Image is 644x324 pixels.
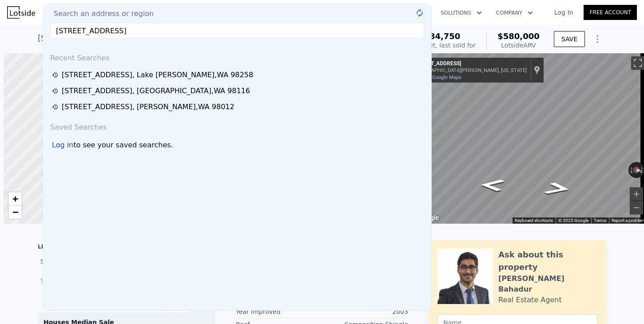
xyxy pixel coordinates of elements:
[322,307,408,316] div: 2003
[469,176,515,194] path: Go North, 87th Ave SE
[38,243,215,252] div: LISTING & SALE HISTORY
[418,32,461,41] span: $184,750
[554,31,585,47] button: SAVE
[12,193,18,204] span: +
[38,32,256,44] div: [STREET_ADDRESS] , Lake [PERSON_NAME] , WA 98258
[7,6,35,19] img: Lotside
[8,205,22,219] a: Zoom out
[73,140,173,150] span: to see your saved searches.
[8,192,22,205] a: Zoom in
[594,218,606,223] a: Terms
[584,5,637,20] a: Free Account
[62,102,235,112] div: [STREET_ADDRESS] , [PERSON_NAME] , WA 98012
[62,86,250,96] div: [STREET_ADDRESS] , [GEOGRAPHIC_DATA] , WA 98116
[12,206,18,217] span: −
[47,115,428,136] div: Saved Searches
[489,5,540,21] button: Company
[62,70,253,80] div: [STREET_ADDRESS] , Lake [PERSON_NAME] , WA 98258
[544,8,584,17] a: Log In
[52,140,73,150] div: Log in
[433,5,489,21] button: Solutions
[52,70,425,80] a: [STREET_ADDRESS], Lake [PERSON_NAME],WA 98258
[497,41,540,50] div: Lotside ARV
[403,41,476,50] div: Off Market, last sold for
[50,23,424,39] input: Enter an address, city, region, neighborhood or zip code
[630,201,643,214] button: Zoom out
[47,46,428,67] div: Recent Searches
[52,86,425,96] a: [STREET_ADDRESS], [GEOGRAPHIC_DATA],WA 98116
[630,187,643,201] button: Zoom in
[413,75,461,80] a: View on Google Maps
[47,8,154,19] span: Search an address or region
[515,217,553,224] button: Keyboard shortcuts
[413,60,527,67] div: [STREET_ADDRESS]
[236,307,322,316] div: Year Improved
[498,273,597,295] div: [PERSON_NAME] Bahadur
[40,275,119,286] div: Sold
[52,102,425,112] a: [STREET_ADDRESS], [PERSON_NAME],WA 98012
[628,162,633,178] button: Rotate counterclockwise
[534,65,540,75] a: Show location on map
[558,218,588,223] span: © 2025 Google
[533,179,583,198] path: Go South, 87th Ave SE
[497,32,540,41] span: $580,000
[40,256,119,267] div: Sold
[498,295,562,305] div: Real Estate Agent
[498,249,597,273] div: Ask about this property
[413,67,527,73] div: [GEOGRAPHIC_DATA][PERSON_NAME], [US_STATE]
[588,30,606,48] button: Show Options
